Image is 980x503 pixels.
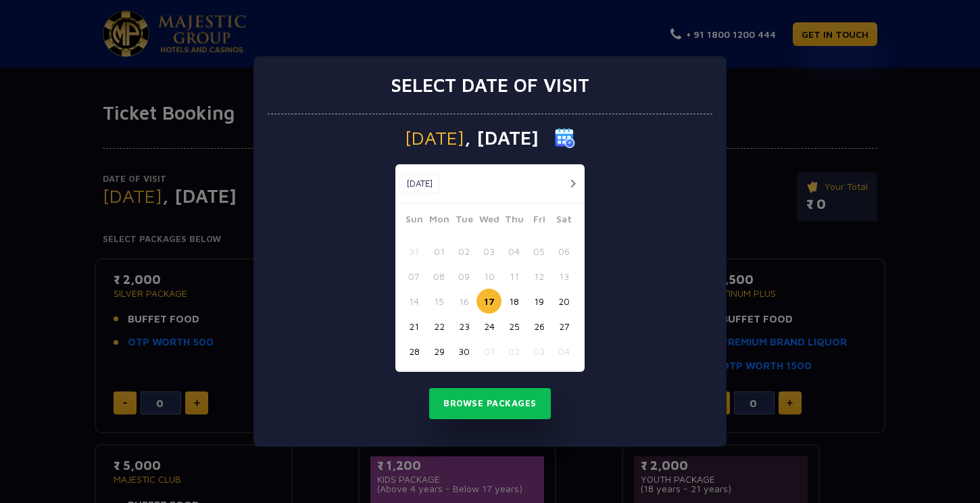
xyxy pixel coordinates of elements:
button: 23 [451,314,476,339]
button: 02 [501,339,526,364]
span: , [DATE] [464,128,539,147]
button: Browse Packages [429,388,551,419]
button: 20 [552,289,577,314]
button: 15 [426,289,451,314]
span: Tue [451,212,476,231]
button: 06 [552,239,577,264]
button: 01 [426,239,451,264]
button: 03 [476,239,501,264]
button: 09 [451,264,476,289]
button: 25 [501,314,526,339]
button: 26 [526,314,552,339]
button: 03 [526,339,552,364]
button: 16 [451,289,476,314]
span: [DATE] [405,128,464,147]
button: 02 [451,239,476,264]
button: 10 [476,264,501,289]
button: 18 [501,289,526,314]
button: 28 [401,339,426,364]
button: 27 [552,314,577,339]
button: 29 [426,339,451,364]
button: 01 [476,339,501,364]
button: 22 [426,314,451,339]
button: 19 [526,289,552,314]
button: 30 [451,339,476,364]
button: 08 [426,264,451,289]
span: Sat [552,212,577,231]
button: 21 [401,314,426,339]
button: 14 [401,289,426,314]
button: 11 [501,264,526,289]
span: Thu [501,212,526,231]
span: Sun [401,212,426,231]
button: 04 [501,239,526,264]
button: 12 [526,264,552,289]
button: 13 [552,264,577,289]
button: [DATE] [399,174,440,194]
img: calender icon [555,128,575,148]
button: 04 [552,339,577,364]
span: Mon [426,212,451,231]
h3: Select date of visit [391,74,589,97]
span: Wed [476,212,501,231]
button: 07 [401,264,426,289]
span: Fri [526,212,552,231]
button: 05 [526,239,552,264]
button: 17 [476,289,501,314]
button: 31 [401,239,426,264]
button: 24 [476,314,501,339]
